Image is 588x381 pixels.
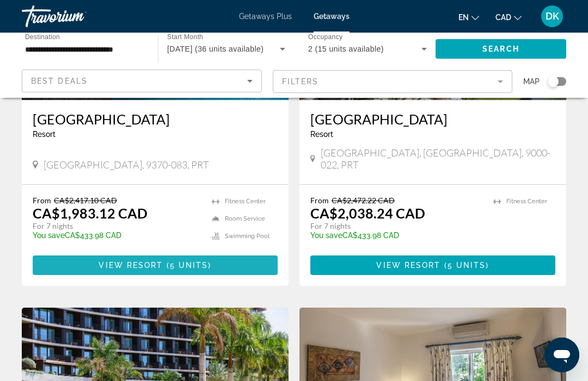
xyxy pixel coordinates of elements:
[310,231,482,240] p: CA$433.98 CAD
[25,33,60,40] span: Destination
[458,13,469,22] span: en
[448,261,486,270] span: 5 units
[54,196,117,205] span: CA$2,417.10 CAD
[308,34,342,41] span: Occupancy
[225,215,265,222] span: Room Service
[314,12,350,21] a: Getaways
[310,196,329,205] span: From
[33,255,278,275] button: View Resort(5 units)
[538,5,566,28] button: User Menu
[546,11,559,22] span: DK
[225,198,266,205] span: Fitness Center
[441,261,489,270] span: ( )
[33,231,201,240] p: CA$433.98 CAD
[310,205,425,221] p: CA$2,038.24 CAD
[436,39,566,59] button: Search
[310,231,342,240] span: You save
[523,74,540,89] span: Map
[495,9,522,25] button: Change currency
[376,261,440,270] span: View Resort
[544,338,579,372] iframe: Button to launch messaging window
[167,34,203,41] span: Start Month
[99,261,163,270] span: View Resort
[458,9,479,25] button: Change language
[506,198,547,205] span: Fitness Center
[163,261,212,270] span: ( )
[225,233,269,240] span: Swimming Pool
[167,45,264,53] span: [DATE] (36 units available)
[22,2,131,30] a: Travorium
[33,231,65,240] span: You save
[321,147,555,171] span: [GEOGRAPHIC_DATA], [GEOGRAPHIC_DATA], 9000-022, PRT
[33,221,201,231] p: For 7 nights
[170,261,209,270] span: 5 units
[33,196,51,205] span: From
[310,221,482,231] p: For 7 nights
[482,45,519,53] span: Search
[308,45,384,53] span: 2 (15 units available)
[273,70,513,93] button: Filter
[310,130,333,139] span: Resort
[31,77,88,85] span: Best Deals
[310,111,555,127] a: [GEOGRAPHIC_DATA]
[239,12,292,21] a: Getaways Plus
[33,205,148,221] p: CA$1,983.12 CAD
[44,159,209,171] span: [GEOGRAPHIC_DATA], 9370-083, PRT
[31,74,253,88] mat-select: Sort by
[332,196,395,205] span: CA$2,472.22 CAD
[33,111,278,127] a: [GEOGRAPHIC_DATA]
[33,130,56,139] span: Resort
[310,255,555,275] button: View Resort(5 units)
[495,13,511,22] span: CAD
